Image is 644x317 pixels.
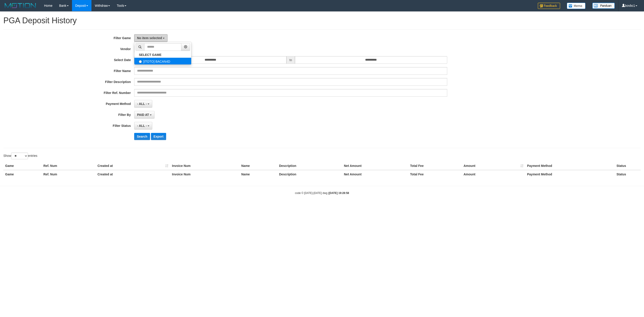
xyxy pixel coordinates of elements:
span: - ALL - [137,124,147,128]
th: Net Amount [342,162,408,170]
span: to [286,56,295,64]
strong: [DATE] 19:28:58 [329,191,349,195]
label: Show entries [3,153,37,159]
input: [ITOTO] BACAN4D [139,60,142,63]
th: Invoice Num [170,162,239,170]
img: Feedback.jpg [538,3,560,9]
button: Export [151,133,166,140]
h1: PGA Deposit History [3,16,641,25]
th: Description [277,170,342,178]
th: Payment Method [525,162,615,170]
button: Search [134,133,150,140]
button: - ALL - [134,122,152,130]
th: Ref. Num [42,162,96,170]
th: Payment Method [525,170,615,178]
small: code © [DATE]-[DATE] dwg | [295,191,349,195]
th: Name [239,170,277,178]
button: PAID AT [134,111,155,119]
th: Name [239,162,277,170]
th: Ref. Num [42,170,96,178]
th: Status [615,162,641,170]
button: No item selected [134,34,167,42]
th: Amount [462,162,525,170]
th: Total Fee [408,170,462,178]
span: PAID AT [137,113,149,117]
th: Invoice Num [170,170,239,178]
img: panduan.png [592,3,615,9]
span: No item selected [137,36,162,40]
b: SELECT GAME [139,53,161,57]
th: Amount [462,170,525,178]
th: Created at [96,162,170,170]
a: SELECT GAME [134,52,191,58]
th: Status [615,170,641,178]
th: Game [3,162,42,170]
th: Net Amount [342,170,408,178]
th: Game [3,170,42,178]
label: [ITOTO] BACAN4D [134,58,191,64]
th: Created at [96,170,170,178]
th: Total Fee [408,162,462,170]
th: Description [277,162,342,170]
select: Showentries [11,153,28,159]
button: - ALL - [134,100,152,108]
img: MOTION_logo.png [3,2,37,9]
img: Button%20Memo.svg [567,3,586,9]
span: - ALL - [137,102,147,106]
